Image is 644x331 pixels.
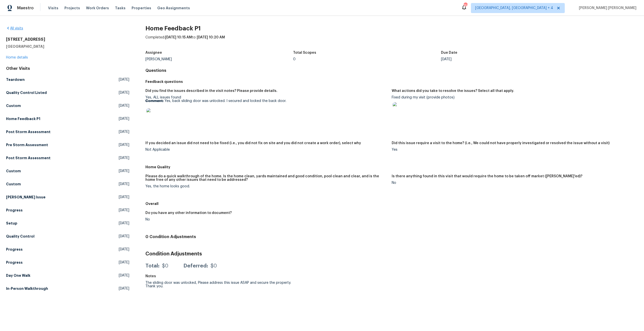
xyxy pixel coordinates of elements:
a: Quality Control Listed[DATE] [6,88,129,97]
span: Geo Assignments [157,6,190,11]
a: [PERSON_NAME] Issue[DATE] [6,193,129,202]
a: Custom[DATE] [6,180,129,189]
span: Tasks [115,6,126,10]
div: No [145,218,388,221]
h5: Feedback questions [145,79,638,84]
div: Completed: to [145,35,638,48]
h5: Quality Control Listed [6,90,47,95]
span: [DATE] [119,169,129,174]
h5: Assignee [145,51,162,54]
div: Yes, the home looks good. [145,185,388,188]
h5: Day One Walk [6,273,30,278]
h5: Post Storm Assessment [6,129,51,134]
h5: Did this issue require a visit to the home? (i.e., We could not have properly investigated or res... [392,141,610,145]
a: Progress[DATE] [6,245,129,254]
div: [PERSON_NAME] [145,58,293,61]
h5: Custom [6,182,21,187]
a: Quality Control[DATE] [6,232,129,241]
a: Custom[DATE] [6,167,129,176]
h5: Progress [6,260,23,265]
a: Teardown[DATE] [6,75,129,84]
span: [DATE] [119,286,129,291]
h5: [PERSON_NAME] Issue [6,195,46,200]
div: Fixed during my visit (provide photos) [392,96,634,121]
h5: Total Scopes [293,51,316,54]
h5: Custom [6,169,21,174]
div: Other Visits [6,66,129,71]
span: [PERSON_NAME] [PERSON_NAME] [577,6,636,11]
h5: Home Quality [145,164,638,170]
span: [DATE] [119,116,129,121]
span: [DATE] [119,195,129,200]
h5: Overall [145,201,638,206]
h5: Pre Storm Assessment [6,142,48,147]
h5: Teardown [6,77,25,82]
a: Custom[DATE] [6,101,129,110]
h5: In-Person Walkthrough [6,286,48,291]
span: [DATE] [119,103,129,108]
h5: Post Storm Assessment [6,155,51,160]
span: [DATE] [119,129,129,134]
div: [DATE] [441,58,589,61]
div: $0 [162,263,168,268]
div: Not Applicable [145,148,388,151]
h2: [STREET_ADDRESS] [6,37,129,42]
h3: Condition Adjustments [145,251,638,256]
div: No [392,181,634,185]
a: All visits [6,27,23,30]
div: Deferred: [183,263,208,268]
a: Progress[DATE] [6,206,129,215]
h5: Custom [6,103,21,108]
span: Visits [48,6,58,11]
div: $0 [211,263,217,268]
h5: Please do a quick walkthrough of the home. Is the home clean, yards maintained and good condition... [145,175,388,182]
a: Home details [6,56,28,59]
div: 150 [464,3,467,8]
div: Total: [145,263,159,268]
a: In-Person Walkthrough[DATE] [6,284,129,293]
span: [DATE] [119,142,129,147]
h5: Quality Control [6,234,34,239]
h5: Did you find the issues described in the visit notes? Please provide details. [145,89,277,93]
a: Day One Walk[DATE] [6,271,129,280]
h5: Do you have any other information to document? [145,211,232,215]
div: Yes [392,148,634,151]
h5: Progress [6,208,23,213]
span: [DATE] [119,234,129,239]
span: Work Orders [86,6,109,11]
span: [DATE] [119,221,129,226]
span: [DATE] [119,182,129,187]
div: Yes, ALL issues found [145,96,388,127]
span: Projects [64,6,80,11]
b: Comment: [145,99,164,103]
span: Maestro [17,6,34,11]
span: Properties [132,6,151,11]
span: [DATE] 10:15 AM [165,36,192,39]
h5: Is there anything found in this visit that would require the home to be taken off market ([PERSON... [392,175,582,178]
h5: If you decided an issue did not need to be fixed (i.e., you did not fix on site and you did not c... [145,141,361,145]
h4: Questions [145,68,638,73]
span: [DATE] [119,90,129,95]
h5: Due Date [441,51,457,54]
span: [DATE] [119,77,129,82]
a: Setup[DATE] [6,219,129,228]
span: [DATE] [119,260,129,265]
h5: Notes [145,274,156,278]
div: 0 [293,58,441,61]
p: Yes, back sliding door was unlocked. I secured and locked the back door. [145,99,388,103]
a: Post Storm Assessment[DATE] [6,127,129,136]
h5: Setup [6,221,17,226]
span: [GEOGRAPHIC_DATA], [GEOGRAPHIC_DATA] + 4 [475,6,553,11]
div: The sliding door was unlocked, Please address this issue ASAP and secure the property. Thank you. [145,281,293,288]
a: Post Storm Assessment[DATE] [6,153,129,162]
h5: What actions did you take to resolve the issues? Select all that apply. [392,89,514,93]
span: [DATE] 10:20 AM [197,36,225,39]
h5: [GEOGRAPHIC_DATA] [6,44,129,49]
span: [DATE] [119,208,129,213]
span: [DATE] [119,247,129,252]
a: Pre Storm Assessment[DATE] [6,140,129,149]
h4: 0 Condition Adjustments [145,234,638,239]
h5: Home Feedback P1 [6,116,40,121]
a: Home Feedback P1[DATE] [6,114,129,123]
span: [DATE] [119,273,129,278]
